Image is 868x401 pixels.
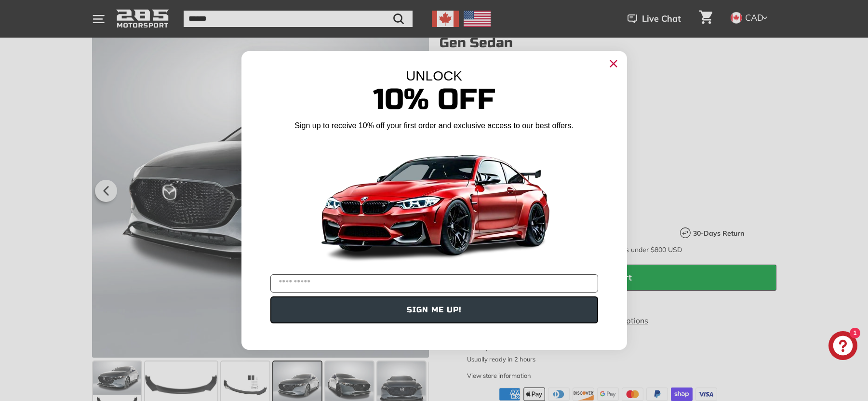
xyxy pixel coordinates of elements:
[606,56,621,71] button: Close dialog
[826,331,860,362] inbox-online-store-chat: Shopify online store chat
[270,296,598,323] button: SIGN ME UP!
[373,82,495,117] span: 10% Off
[406,68,462,83] span: UNLOCK
[294,121,573,130] span: Sign up to receive 10% off your first order and exclusive access to our best offers.
[314,135,555,270] img: Banner showing BMW 4 Series Body kit
[270,274,598,293] input: YOUR EMAIL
